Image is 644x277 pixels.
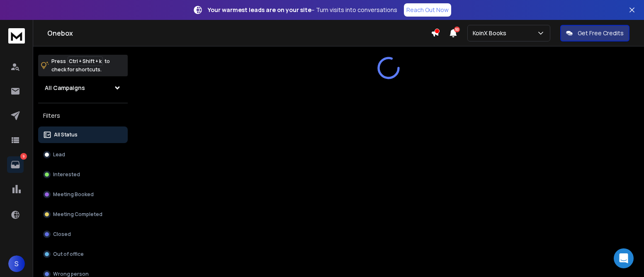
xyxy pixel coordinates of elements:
a: 9 [7,156,24,173]
button: Get Free Credits [560,25,629,41]
button: Closed [38,226,128,243]
span: 50 [454,27,460,32]
p: Press to check for shortcuts. [51,57,110,74]
p: Reach Out Now [406,6,449,14]
button: Meeting Booked [38,186,128,203]
p: Meeting Booked [53,191,94,198]
h1: Onebox [47,28,431,38]
h3: Filters [38,110,128,121]
p: 9 [20,153,27,160]
img: logo [8,28,25,44]
button: Interested [38,166,128,183]
button: Out of office [38,246,128,262]
p: Interested [53,171,80,178]
span: Ctrl + Shift + k [68,56,103,66]
button: S [8,255,25,272]
div: Open Intercom Messenger [614,248,634,268]
button: All Status [38,126,128,143]
strong: Your warmest leads are on your site [208,6,311,14]
p: Get Free Credits [578,29,624,37]
button: Meeting Completed [38,206,128,223]
button: All Campaigns [38,80,128,96]
p: KoinX Books [473,29,510,37]
p: Lead [53,151,65,158]
p: Meeting Completed [53,211,102,218]
p: Out of office [53,251,84,258]
p: All Status [54,131,78,138]
a: Reach Out Now [404,3,451,17]
button: Lead [38,146,128,163]
h1: All Campaigns [45,84,85,92]
p: Closed [53,231,71,238]
p: – Turn visits into conversations [208,6,397,14]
